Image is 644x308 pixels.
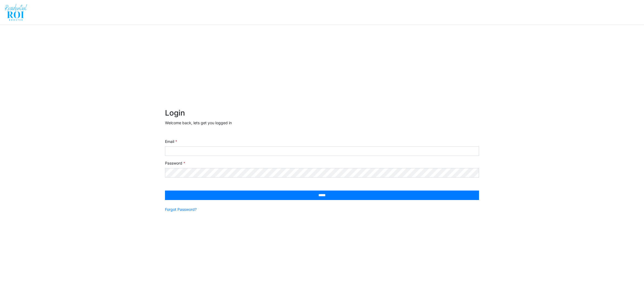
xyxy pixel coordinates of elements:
label: Password [165,160,185,166]
label: Email [165,139,177,144]
a: Forgot Password? [165,207,197,212]
h2: Login [165,109,479,118]
img: spp logo [4,4,28,21]
p: Welcome back, lets get you logged in [165,120,479,126]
